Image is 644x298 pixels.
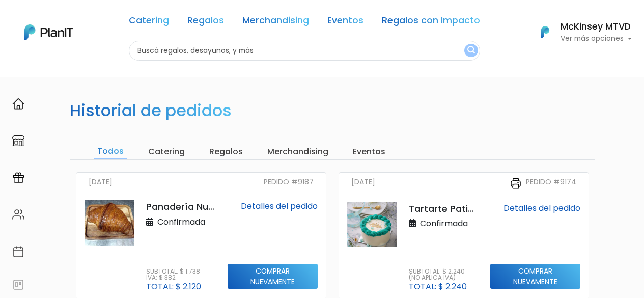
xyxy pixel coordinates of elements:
[534,21,556,43] img: PlanIt Logo
[503,202,580,214] a: Detalles del pedido
[12,208,24,221] img: people-662611757002400ad9ed0e3c099ab2801c6687ba6c219adb57efc949bc21e19d.svg
[327,16,363,29] a: Eventos
[409,218,468,230] p: Confirmada
[467,46,475,56] img: search_button-432b6d5273f82d61273b3651a40e1bd1b912527efae98b1b7a1b2c0702e16a8d.svg
[187,16,224,29] a: Regalos
[89,177,113,187] small: [DATE]
[146,268,201,275] p: Subtotal: $ 1.738
[528,19,632,45] button: PlanIt Logo McKinsey MTVD Ver más opciones
[510,177,522,189] img: printer-31133f7acbd7ec30ea1ab4a3b6864c9b5ed483bd8d1a339becc4798053a55bbc.svg
[129,16,169,29] a: Catering
[146,200,216,213] p: Panadería Nuevo Pocitos
[146,283,201,291] p: Total: $ 2.120
[409,275,467,281] p: (No aplica IVA)
[12,279,24,291] img: feedback-78b5a0c8f98aac82b08bfc38622c3050aee476f2c9584af64705fc4e61158814.svg
[146,216,205,228] p: Confirmada
[409,268,467,275] p: Subtotal: $ 2.240
[350,145,388,159] input: Eventos
[347,202,397,247] img: thumb_1000034418.jpg
[12,134,24,147] img: marketplace-4ceaa7011d94191e9ded77b95e3339b90024bf715f7c57f8cf31f2d8c509eaba.svg
[206,145,246,159] input: Regalos
[129,41,480,61] input: Buscá regalos, desayunos, y más
[94,145,127,159] input: Todos
[351,177,375,189] small: [DATE]
[241,200,318,212] a: Detalles del pedido
[382,16,480,29] a: Regalos con Impacto
[526,177,576,189] small: Pedido #9174
[561,22,632,32] h6: McKinsey MTVD
[490,264,580,289] input: Comprar nuevamente
[145,145,188,159] input: Catering
[409,202,479,215] p: Tartarte Patissier
[242,16,309,29] a: Merchandising
[228,264,318,289] input: Comprar nuevamente
[12,98,24,110] img: home-e721727adea9d79c4d83392d1f703f7f8bce08238fde08b1acbfd93340b81755.svg
[12,246,24,258] img: calendar-87d922413cdce8b2cf7b7f5f62616a5cf9e4887200fb71536465627b3292af00.svg
[12,172,24,184] img: campaigns-02234683943229c281be62815700db0a1741e53638e28bf9629b52c665b00959.svg
[70,101,232,120] h2: Historial de pedidos
[264,177,314,187] small: Pedido #9187
[264,145,331,159] input: Merchandising
[85,200,134,246] img: thumb_WhatsApp_Image_2023-08-31_at_13.46.34.jpeg
[561,35,632,42] p: Ver más opciones
[409,283,467,291] p: Total: $ 2.240
[146,275,201,281] p: IVA: $ 382
[24,24,73,40] img: PlanIt Logo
